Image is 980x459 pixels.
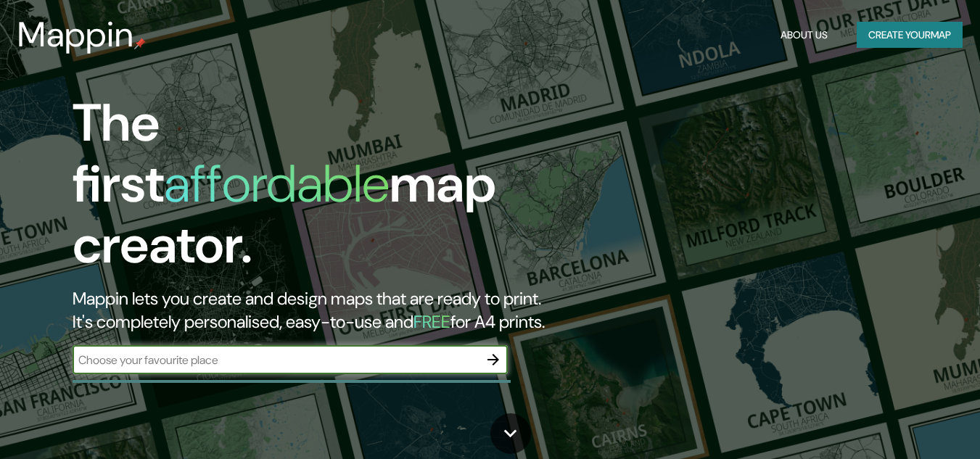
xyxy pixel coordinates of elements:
[164,150,390,218] h1: affordable
[413,310,450,333] h5: FREE
[134,38,146,49] img: mappin-pin
[73,352,479,368] input: Choose your favourite place
[775,22,833,49] button: About Us
[73,287,563,334] h2: Mappin lets you create and design maps that are ready to print. It's completely personalised, eas...
[857,22,963,49] button: Create yourmap
[73,93,563,287] h1: The first map creator.
[17,15,134,55] h3: Mappin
